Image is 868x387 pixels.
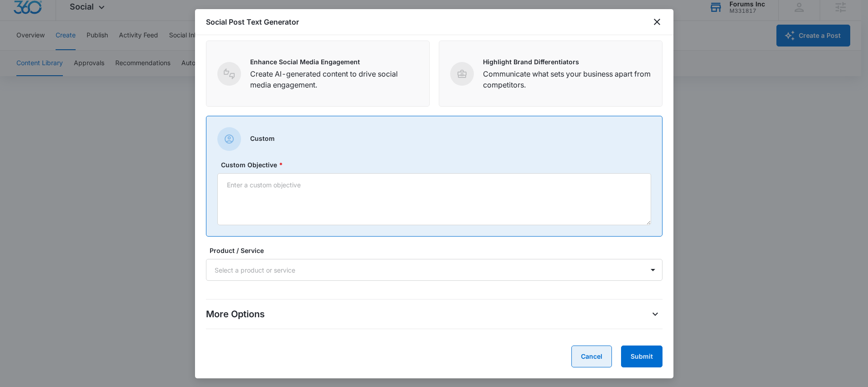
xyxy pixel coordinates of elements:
[621,346,663,367] button: Submit
[206,307,265,321] p: More Options
[24,24,100,31] div: Domain: [DOMAIN_NAME]
[101,54,154,60] div: Keywords by Traffic
[250,68,418,90] p: Create AI-generated content to drive social media engagement.
[250,57,418,67] p: Enhance Social Media Engagement
[15,24,22,31] img: website_grey.svg
[26,15,45,22] div: v 4.0.25
[483,57,651,67] p: Highlight Brand Differentiators
[15,15,22,22] img: logo_orange.svg
[648,307,663,321] button: More Options
[250,134,275,143] p: Custom
[25,53,32,60] img: tab_domain_overview_orange.svg
[91,53,98,60] img: tab_keywords_by_traffic_grey.svg
[483,68,651,90] p: Communicate what sets your business apart from competitors.
[221,160,655,170] label: Custom Objective
[35,54,82,60] div: Domain Overview
[210,246,666,255] label: Product / Service
[206,16,299,27] h1: Social Post Text Generator
[571,346,612,367] button: Cancel
[652,16,663,27] button: close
